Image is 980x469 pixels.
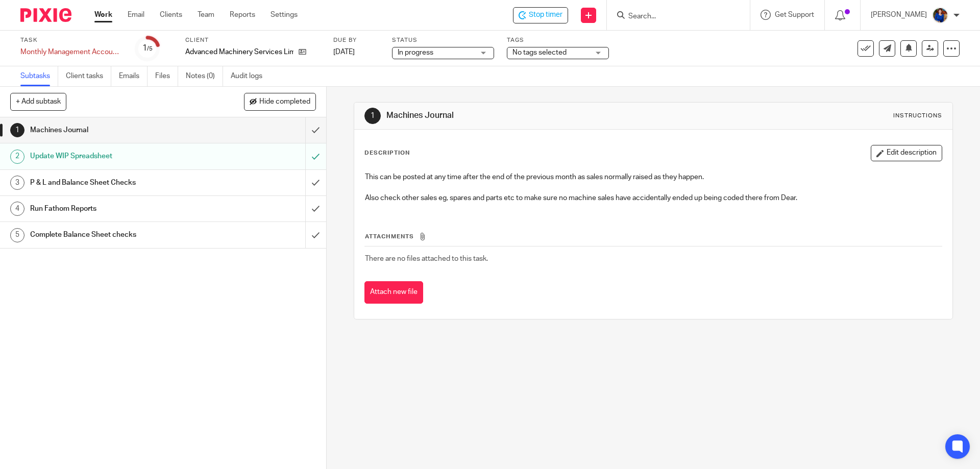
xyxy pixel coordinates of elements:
label: Task [20,36,122,44]
a: Work [94,10,112,20]
p: [PERSON_NAME] [871,10,927,20]
a: Clients [160,10,182,20]
button: Attach new file [364,281,423,304]
div: Instructions [893,112,942,120]
div: 1 [10,123,24,137]
h1: P & L and Balance Sheet Checks [30,175,207,190]
a: Audit logs [231,66,270,86]
a: Client tasks [66,66,111,86]
h1: Complete Balance Sheet checks [30,227,207,242]
p: Description [364,149,410,157]
a: Email [128,10,144,20]
span: Get Support [775,11,814,18]
a: Subtasks [20,66,58,86]
div: 2 [10,150,24,164]
p: Advanced Machinery Services Limited [185,47,293,57]
span: Hide completed [259,98,310,106]
span: [DATE] [333,48,355,56]
button: Edit description [871,145,942,161]
h1: Machines Journal [386,110,675,121]
h1: Update WIP Spreadsheet [30,149,207,164]
img: Nicole.jpeg [932,7,948,23]
span: Attachments [365,234,414,239]
h1: Machines Journal [30,122,207,138]
a: Team [198,10,214,20]
div: 4 [10,202,24,216]
a: Files [155,66,178,86]
span: Stop timer [529,10,562,20]
span: There are no files attached to this task. [365,255,488,262]
div: 5 [10,228,24,242]
label: Tags [507,36,609,44]
span: No tags selected [512,49,567,56]
img: Pixie [20,8,71,22]
p: This can be posted at any time after the end of the previous month as sales normally raised as th... [365,172,941,182]
div: Advanced Machinery Services Limited - Monthly Management Accounts - Advanced Machinery [513,7,568,23]
button: + Add subtask [10,93,66,110]
a: Emails [119,66,148,86]
small: /5 [147,46,153,52]
input: Search [627,12,719,21]
div: Monthly Management Accounts - Advanced Machinery [20,47,122,57]
label: Status [392,36,494,44]
a: Settings [271,10,298,20]
div: 1 [142,42,153,54]
a: Reports [230,10,255,20]
button: Hide completed [244,93,316,110]
label: Due by [333,36,379,44]
div: 3 [10,176,24,190]
h1: Run Fathom Reports [30,201,207,216]
a: Notes (0) [186,66,223,86]
p: Also check other sales eg, spares and parts etc to make sure no machine sales have accidentally e... [365,193,941,203]
div: 1 [364,108,381,124]
span: In progress [398,49,433,56]
label: Client [185,36,321,44]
